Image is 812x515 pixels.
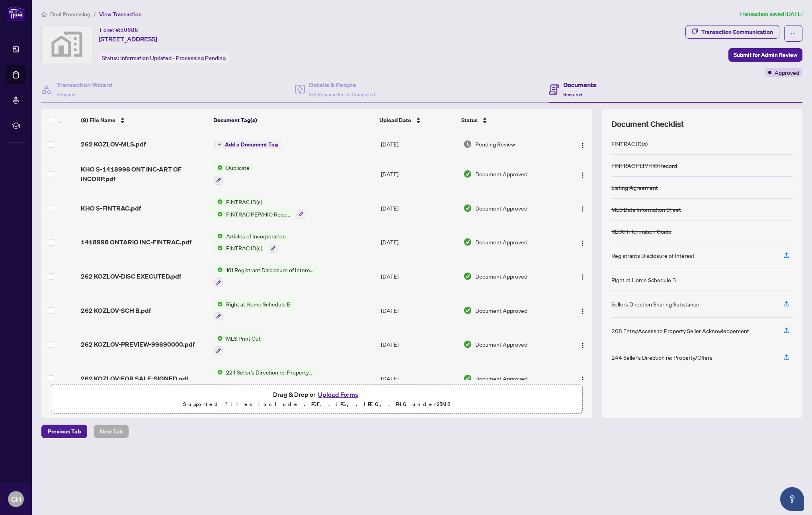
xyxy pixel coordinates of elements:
[99,53,229,63] div: Status:
[223,334,264,343] span: MLS Print Out
[580,376,586,382] img: Logo
[580,206,586,212] img: Logo
[378,131,460,157] td: [DATE]
[56,400,578,409] p: Supported files include .PDF, .JPG, .JPEG, .PNG under 25 MB
[701,25,773,38] div: Transaction Communication
[576,202,589,215] button: Logo
[576,168,589,180] button: Logo
[378,293,460,328] td: [DATE]
[463,340,472,349] img: Document Status
[81,203,141,213] span: KHO S-FINTRAC.pdf
[214,368,223,376] img: Status Icon
[463,170,472,178] img: Document Status
[378,328,460,362] td: [DATE]
[81,116,115,125] span: (8) File Name
[580,342,586,349] img: Logo
[316,389,361,400] button: Upload Forms
[576,270,589,283] button: Logo
[475,140,515,148] span: Pending Review
[475,340,527,349] span: Document Approved
[580,172,586,178] img: Logo
[214,232,223,240] img: Status Icon
[378,191,460,225] td: [DATE]
[214,140,281,149] button: Add a Document Tag
[214,265,317,287] button: Status Icon161 Registrant Disclosure of Interest - Disposition ofProperty
[576,372,589,385] button: Logo
[120,55,226,62] span: Information Updated - Processing Pending
[611,275,676,284] div: Right at Home Schedule B
[48,425,81,438] span: Previous Tab
[223,163,253,172] span: Duplicate
[214,197,305,219] button: Status IconFINTRAC ID(s)Status IconFINTRAC PEP/HIO Record
[563,92,582,98] span: Required
[223,300,294,308] span: Right at Home Schedule B
[214,197,223,206] img: Status Icon
[214,368,317,389] button: Status Icon224 Seller's Direction re: Property/Offers - Important Information for Seller Acknowle...
[576,138,589,150] button: Logo
[223,210,293,218] span: FINTRAC PEP/HIO Record
[120,26,138,33] span: 50688
[576,338,589,351] button: Logo
[475,204,527,213] span: Document Approved
[611,183,658,192] div: Listing Agreement
[780,487,804,511] button: Open asap
[463,238,472,246] img: Document Status
[99,25,138,34] div: Ticket #:
[775,68,799,77] span: Approved
[576,304,589,317] button: Logo
[214,244,223,252] img: Status Icon
[791,31,796,36] span: ellipsis
[580,240,586,246] img: Logo
[611,251,695,260] div: Registrants Disclosure of Interest
[611,326,749,335] div: 208 Entry/Access to Property Seller Acknowledgement
[214,163,253,185] button: Status IconDuplicate
[81,306,151,315] span: 262 KOZLOV-SCH B.pdf
[78,109,210,131] th: (8) File Name
[611,300,699,308] div: Sellers Direction Sharing Substance
[214,232,289,253] button: Status IconArticles of IncorporationStatus IconFINTRAC ID(s)
[51,384,582,414] span: Drag & Drop orUpload FormsSupported files include .PDF, .JPG, .JPEG, .PNG under25MB
[376,109,458,131] th: Upload Date
[57,92,76,98] span: Required
[739,10,802,19] article: Transaction saved [DATE]
[273,389,361,400] span: Drag & Drop or
[611,119,684,130] span: Document Checklist
[611,227,671,236] div: RECO Information Guide
[611,139,648,148] div: FINTRAC ID(s)
[81,164,208,183] span: KHO S-1418998 ONT INC-ART OF INCORP.pdf
[214,300,223,308] img: Status Icon
[475,170,527,178] span: Document Approved
[41,425,87,438] button: Previous Tab
[475,272,527,281] span: Document Approved
[611,205,681,214] div: MLS Data Information Sheet
[580,308,586,314] img: Logo
[458,109,561,131] th: Status
[223,197,265,206] span: FINTRAC ID(s)
[94,10,96,19] li: /
[6,6,25,21] img: logo
[81,237,191,247] span: 1418998 ONTARIO INC-FINTRAC.pdf
[214,334,264,355] button: Status IconMLS Print Out
[99,11,142,18] span: View Transaction
[463,306,472,315] img: Document Status
[378,361,460,396] td: [DATE]
[379,116,411,125] span: Upload Date
[81,271,181,281] span: 262 KOZLOV-DISC EXECUTED.pdf
[218,142,222,146] span: plus
[81,339,195,349] span: 262 KOZLOV-PREVIEW-99890000.pdf
[576,236,589,248] button: Logo
[463,272,472,281] img: Document Status
[214,300,294,321] button: Status IconRight at Home Schedule B
[563,80,596,90] h4: Documents
[309,92,375,98] span: 3/3 Required Fields Completed
[378,157,460,191] td: [DATE]
[223,368,317,376] span: 224 Seller's Direction re: Property/Offers - Important Information for Seller Acknowledgement
[11,494,21,505] span: CH
[57,80,113,90] h4: Transaction Wizard
[728,48,802,62] button: Submit for Admin Review
[214,163,223,172] img: Status Icon
[214,334,223,343] img: Status Icon
[223,232,289,240] span: Articles of Incorporation
[309,80,375,90] h4: Details & People
[99,34,157,44] span: [STREET_ADDRESS]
